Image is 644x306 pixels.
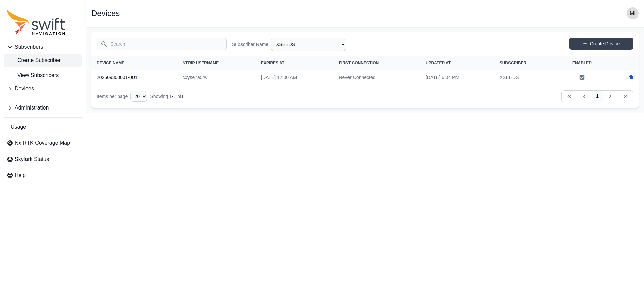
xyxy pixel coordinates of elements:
[627,7,639,19] img: user photo
[15,155,49,163] span: Skylark Status
[130,91,147,102] select: Display Limit
[91,70,177,85] th: 202509300001-001
[4,54,82,67] a: Create Subscriber
[4,136,82,150] a: Nx RTK Coverage Map
[4,169,82,182] a: Help
[97,38,227,50] input: Search
[426,61,451,65] span: Updated At
[4,152,82,166] a: Skylark Status
[91,56,177,70] th: Device Name
[592,90,603,102] a: 1
[494,56,557,70] th: Subscriber
[557,56,607,70] th: Enabled
[177,70,256,85] td: cxyse7a5rw
[494,70,557,85] td: XSEEDS
[97,94,128,99] span: Items per page
[169,94,176,99] span: 1 - 1
[15,171,26,179] span: Help
[150,93,184,100] div: Showing of
[7,71,59,79] span: View Subscribers
[334,70,420,85] td: Never Connected
[11,123,26,131] span: Usage
[4,82,82,95] button: Devices
[420,70,494,85] td: [DATE] 6:04 PM
[4,40,82,54] button: Subscribers
[4,101,82,115] button: Administration
[232,41,268,48] label: Subscriber Name
[339,61,379,65] span: First Connection
[91,9,120,17] h1: Devices
[181,94,184,99] span: 1
[261,61,284,65] span: Expires At
[15,43,43,51] span: Subscribers
[91,85,639,108] nav: Table navigation
[271,38,346,51] select: Subscriber
[177,56,256,70] th: NTRIP Username
[15,104,49,112] span: Administration
[15,139,70,147] span: Nx RTK Coverage Map
[15,85,34,93] span: Devices
[256,70,333,85] td: [DATE] 12:00 AM
[625,74,633,81] a: Edit
[569,38,633,50] a: Create Device
[4,120,82,134] a: Usage
[4,69,82,82] a: View Subscribers
[7,56,61,64] span: Create Subscriber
